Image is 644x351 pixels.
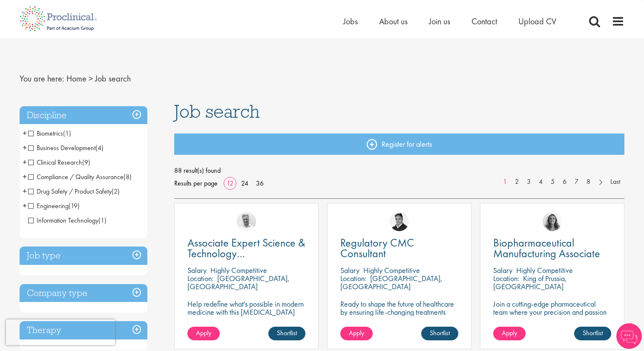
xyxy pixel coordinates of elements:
span: (8) [124,172,132,181]
span: Location: [340,273,366,283]
span: Clinical Research [28,158,82,167]
a: Associate Expert Science & Technology ([MEDICAL_DATA]) [187,238,305,259]
span: Drug Safety / Product Safety [28,187,120,196]
p: King of Prussia, [GEOGRAPHIC_DATA] [493,273,567,291]
a: Apply [493,327,526,340]
a: 2 [511,177,523,187]
span: Engineering [28,201,69,210]
p: Ready to shape the future of healthcare by ensuring life-changing treatments meet global regulato... [340,300,458,348]
a: About us [379,16,408,27]
a: Jobs [343,16,358,27]
a: Last [606,177,624,187]
a: Join us [429,16,450,27]
img: Jackie Cerchio [543,212,562,231]
span: > [89,73,93,84]
a: Shortlist [421,327,458,340]
img: Joshua Bye [237,212,256,231]
p: [GEOGRAPHIC_DATA], [GEOGRAPHIC_DATA] [187,273,290,291]
span: Biometrics [28,129,63,138]
span: Information Technology [28,216,106,225]
span: Salary [493,265,512,275]
span: Engineering [28,201,80,210]
span: (1) [63,129,71,138]
span: + [23,228,27,241]
a: Apply [187,327,220,340]
h3: Job type [20,247,147,265]
span: Associate Expert Science & Technology ([MEDICAL_DATA]) [187,235,305,271]
img: Chatbot [616,323,642,349]
h3: Company type [20,284,147,302]
a: 1 [499,177,511,187]
span: Salary [340,265,359,275]
a: Upload CV [518,16,556,27]
img: Peter Duvall [390,212,409,231]
span: (19) [69,201,80,210]
span: You are here: [20,73,64,84]
span: Clinical Research [28,158,90,167]
a: 36 [253,179,267,188]
span: (1) [98,216,106,225]
a: Biopharmaceutical Manufacturing Associate [493,238,611,259]
a: 5 [546,177,559,187]
span: Apply [196,328,211,337]
span: (9) [82,158,90,167]
span: Job search [95,73,131,84]
span: Apply [349,328,364,337]
span: + [23,170,27,183]
a: Apply [340,327,373,340]
span: + [23,141,27,154]
span: Business Development [28,143,95,152]
p: Highly Competitive [363,265,420,275]
a: 12 [224,179,236,188]
span: + [23,199,27,212]
span: Drug Safety / Product Safety [28,187,112,196]
a: 6 [558,177,571,187]
span: Information Technology [28,216,98,225]
span: Biopharmaceutical Manufacturing Associate [493,235,600,261]
span: (4) [95,143,103,152]
a: Shortlist [268,327,305,340]
span: Business Development [28,143,103,152]
p: [GEOGRAPHIC_DATA], [GEOGRAPHIC_DATA] [340,273,443,291]
p: Join a cutting-edge pharmaceutical team where your precision and passion for quality will help sh... [493,300,611,332]
a: Register for alerts [174,133,625,155]
span: Location: [187,273,213,283]
a: 8 [582,177,595,187]
a: 4 [535,177,547,187]
h3: Discipline [20,106,147,125]
span: (2) [112,187,120,196]
span: Results per page [174,177,218,190]
span: Regulatory CMC Consultant [340,235,414,261]
span: Apply [502,328,517,337]
a: Contact [471,16,497,27]
span: Compliance / Quality Assurance [28,172,124,181]
span: Salary [187,265,207,275]
a: 3 [523,177,535,187]
a: breadcrumb link [66,73,86,84]
iframe: reCAPTCHA [6,319,115,345]
span: Job search [174,100,260,123]
span: 88 result(s) found [174,164,625,177]
span: Location: [493,273,519,283]
span: + [23,185,27,197]
a: 24 [238,179,251,188]
span: Biometrics [28,129,71,138]
a: 7 [570,177,583,187]
a: Regulatory CMC Consultant [340,238,458,259]
span: + [23,127,27,139]
span: + [23,156,27,168]
span: Compliance / Quality Assurance [28,172,132,181]
p: Highly Competitive [516,265,573,275]
a: Shortlist [574,327,611,340]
